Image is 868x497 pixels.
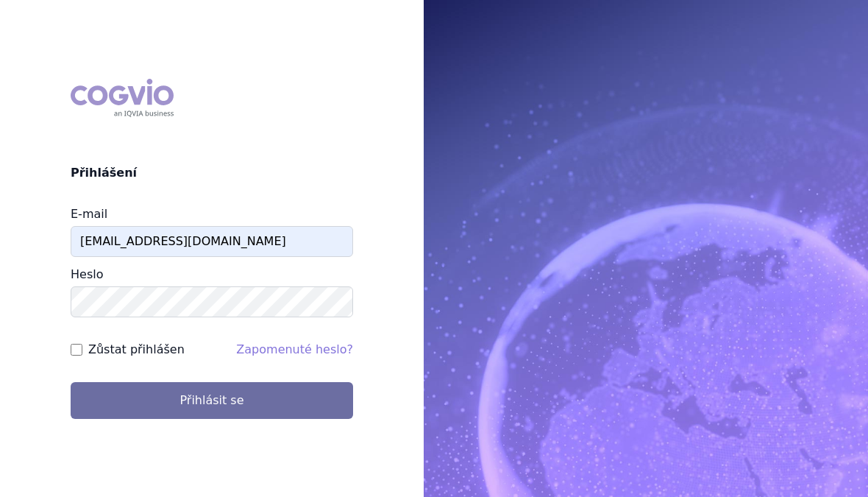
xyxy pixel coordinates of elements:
h2: Přihlášení [71,164,353,182]
a: Zapomenuté heslo? [236,342,353,356]
label: Heslo [71,267,103,281]
label: Zůstat přihlášen [88,341,185,359]
div: COGVIO [71,79,174,117]
button: Přihlásit se [71,382,353,419]
label: E-mail [71,207,107,221]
